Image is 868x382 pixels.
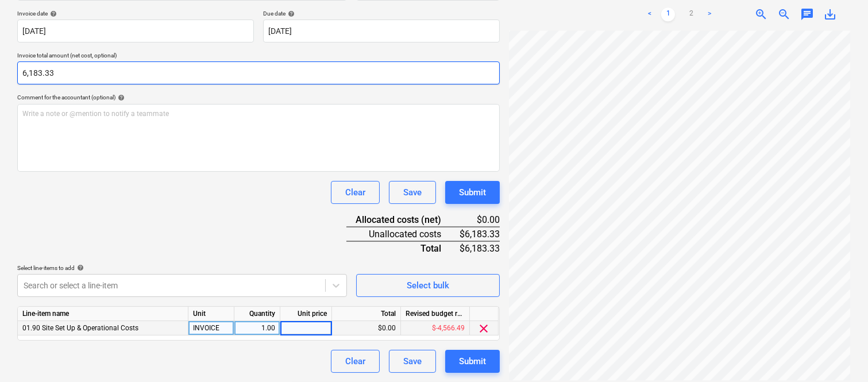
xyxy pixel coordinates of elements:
button: Submit [445,181,500,204]
span: help [286,10,295,17]
div: INVOICE [188,321,234,335]
div: Submit [459,185,486,200]
span: help [115,94,125,101]
input: Invoice date not specified [17,20,254,43]
button: Save [389,350,436,373]
button: Save [389,181,436,204]
input: Due date not specified [263,20,500,43]
div: $-4,566.49 [401,321,470,335]
div: Quantity [234,307,280,321]
div: $6,183.33 [460,227,500,241]
div: Clear [345,185,365,200]
div: Revised budget remaining [401,307,470,321]
div: Select line-items to add [17,264,347,272]
div: Save [403,354,422,369]
button: Clear [331,181,380,204]
div: Invoice date [17,10,254,17]
span: 01.90 Site Set Up & Operational Costs [22,324,138,332]
div: Allocated costs (net) [346,213,460,227]
div: Unallocated costs [346,227,460,241]
iframe: Chat Widget [811,327,868,382]
button: Clear [331,350,380,373]
div: Line-item name [18,307,188,321]
span: help [75,264,84,271]
span: help [48,10,57,17]
div: 1.00 [239,321,275,335]
div: Total [346,241,460,255]
span: clear [477,322,491,335]
div: Total [332,307,401,321]
p: Invoice total amount (net cost, optional) [17,52,500,61]
button: Select bulk [356,274,500,297]
div: Clear [345,354,365,369]
div: $0.00 [460,213,500,227]
div: Unit [188,307,234,321]
div: $0.00 [332,321,401,335]
div: $6,183.33 [460,241,500,255]
div: Select bulk [407,278,449,293]
div: Due date [263,10,500,17]
div: Comment for the accountant (optional) [17,94,500,101]
div: Unit price [280,307,332,321]
div: Save [403,185,422,200]
input: Invoice total amount (net cost, optional) [17,61,500,84]
button: Submit [445,350,500,373]
div: Submit [459,354,486,369]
